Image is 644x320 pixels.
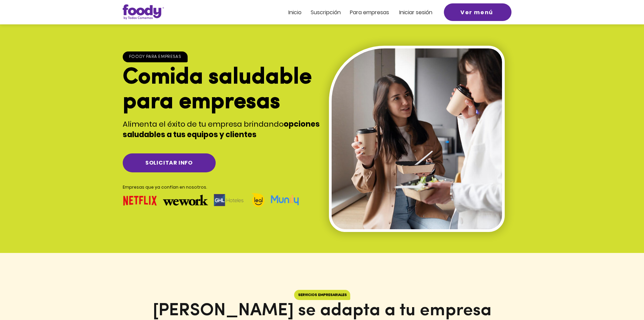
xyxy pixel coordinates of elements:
img: logos.png [123,192,300,208]
span: Inicio [288,8,302,16]
iframe: Messagebird Livechat Widget [605,281,637,313]
span: Foody para empresas [129,55,181,59]
span: Alimenta el éxito de tu empresa brindando [123,119,284,129]
span: opciones saludables a tus equipos y clientes [123,119,320,140]
span: Ver menú [460,8,493,17]
span: Empresas que ya confían en nosotros. [123,184,207,190]
img: gente-divirtiendose-su-tiempo-descanso (1).jpg [332,48,502,229]
span: Iniciar sesión [399,8,432,16]
span: Comida saludable para empresas [123,66,312,114]
span: SERVICIOS EMPRESARIALES [298,293,347,297]
a: Inicio [288,9,302,15]
span: Pa [350,8,356,16]
a: Suscripción [311,9,341,15]
a: Para empresas [350,9,389,15]
span: ra empresas [356,8,389,16]
span: SOLICITAR INFO [145,158,193,167]
span: Suscripción [311,8,341,16]
img: Logo_Foody V2.0.0 (3).png [123,4,164,20]
span: [PERSON_NAME] se adapta a tu empresa [153,302,492,320]
a: Ver menú [444,3,511,21]
button: Foody para empresas [123,51,188,62]
a: SOLICITAR INFO [123,153,216,172]
a: Iniciar sesión [399,9,432,15]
